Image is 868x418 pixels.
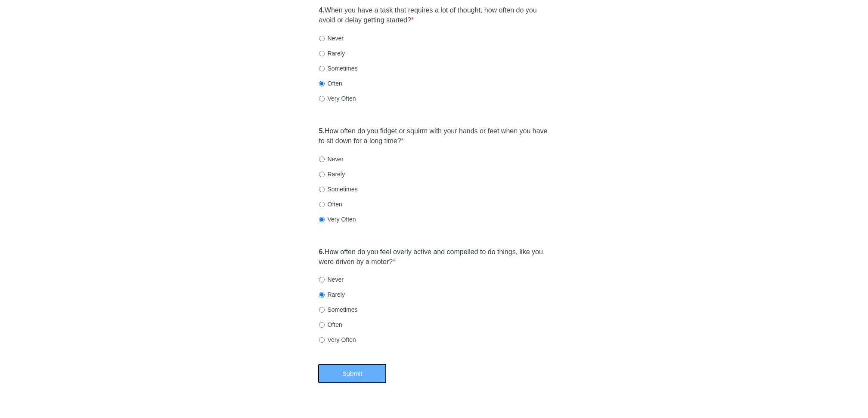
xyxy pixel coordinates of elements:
[319,94,356,103] label: Very Often
[319,172,325,177] input: Rarely
[319,66,325,71] input: Sometimes
[319,64,358,73] label: Sometimes
[319,215,356,224] label: Very Often
[319,81,325,86] input: Often
[319,307,325,313] input: Sometimes
[319,335,356,344] label: Very Often
[319,79,342,88] label: Often
[319,6,325,14] strong: 4.
[319,337,325,343] input: Very Often
[319,36,325,41] input: Never
[319,217,325,222] input: Very Often
[319,170,345,178] label: Rarely
[319,185,358,194] label: Sometimes
[319,155,344,163] label: Never
[319,49,345,58] label: Rarely
[319,127,325,135] strong: 5.
[319,6,549,25] label: When you have a task that requires a lot of thought, how often do you avoid or delay getting star...
[319,187,325,192] input: Sometimes
[319,290,345,299] label: Rarely
[319,157,325,162] input: Never
[319,320,342,329] label: Often
[319,96,325,101] input: Very Often
[319,305,358,314] label: Sometimes
[319,292,325,298] input: Rarely
[319,248,325,255] strong: 6.
[318,363,387,384] button: Submit
[319,200,342,209] label: Often
[319,277,325,283] input: Never
[319,34,344,43] label: Never
[319,275,344,284] label: Never
[319,322,325,328] input: Often
[319,202,325,207] input: Often
[319,247,549,267] label: How often do you feel overly active and compelled to do things, like you were driven by a motor?
[319,126,549,146] label: How often do you fidget or squirm with your hands or feet when you have to sit down for a long time?
[319,51,325,56] input: Rarely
